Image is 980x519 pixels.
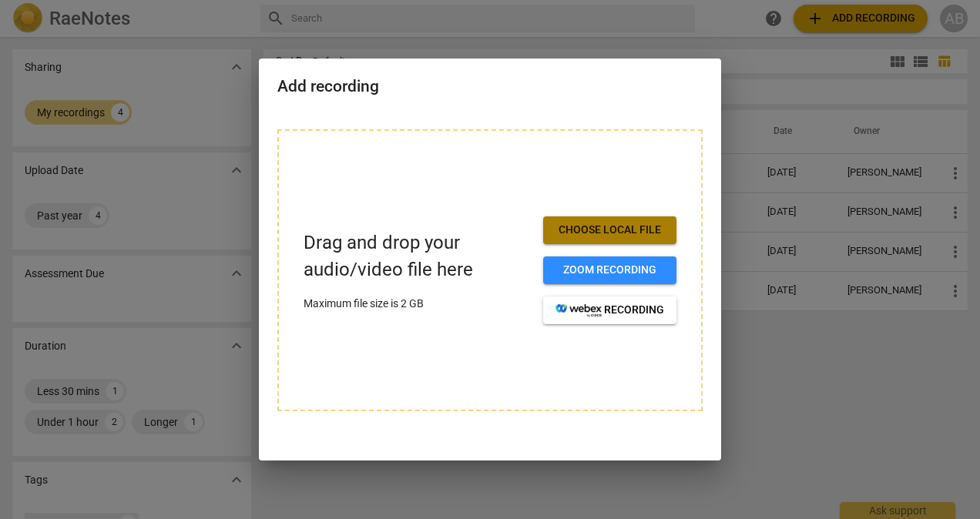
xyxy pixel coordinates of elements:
button: Zoom recording [543,256,676,284]
button: recording [543,296,676,324]
span: Zoom recording [555,263,664,278]
span: Choose local file [555,223,664,238]
h2: Add recording [277,77,703,96]
p: Maximum file size is 2 GB [304,296,531,312]
p: Drag and drop your audio/video file here [304,229,531,283]
span: recording [555,303,664,318]
button: Choose local file [543,216,676,244]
